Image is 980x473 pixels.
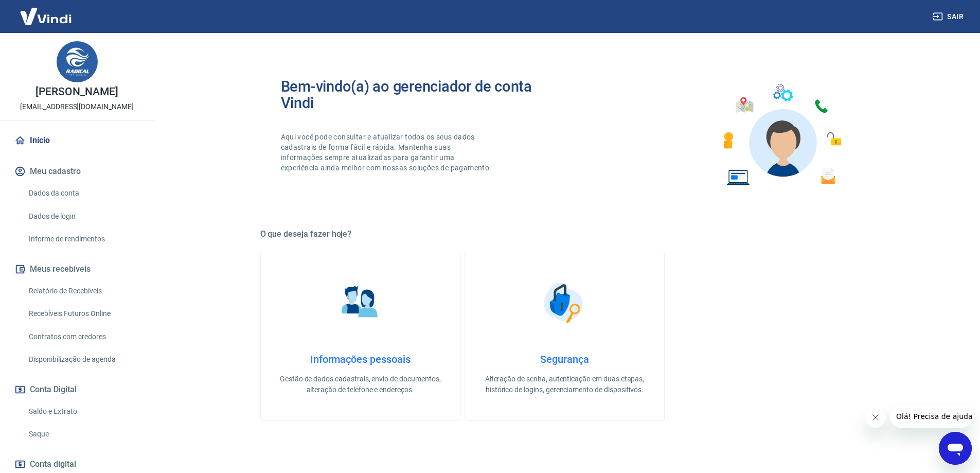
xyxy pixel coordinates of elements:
[260,252,460,421] a: Informações pessoaisInformações pessoaisGestão de dados cadastrais, envio de documentos, alteraçã...
[12,160,141,183] button: Meu cadastro
[20,101,134,112] p: [EMAIL_ADDRESS][DOMAIN_NAME]
[714,78,849,192] img: Imagem de um avatar masculino com diversos icones exemplificando as funcionalidades do gerenciado...
[6,7,86,15] span: Olá! Precisa de ajuda?
[12,129,141,152] a: Início
[25,183,141,204] a: Dados da conta
[12,378,141,401] button: Conta Digital
[57,41,98,82] img: 390d95a4-0b2f-43fe-8fa0-e43eda86bb40.jpeg
[25,229,141,250] a: Informe de rendimentos
[25,401,141,422] a: Saldo e Extrato
[482,374,648,395] p: Alteração de senha, autenticação em duas etapas, histórico de logins, gerenciamento de dispositivos.
[25,303,141,324] a: Recebíveis Futuros Online
[865,407,886,428] iframe: Fechar mensagem
[25,281,141,302] a: Relatório de Recebíveis
[931,7,968,26] button: Sair
[465,252,665,421] a: SegurançaSegurançaAlteração de senha, autenticação em duas etapas, histórico de logins, gerenciam...
[25,206,141,227] a: Dados de login
[281,78,565,111] h2: Bem-vindo(a) ao gerenciador de conta Vindi
[482,353,648,365] h4: Segurança
[277,374,443,395] p: Gestão de dados cadastrais, envio de documentos, alteração de telefone e endereços.
[35,86,118,97] p: [PERSON_NAME]
[25,349,141,370] a: Disponibilização de agenda
[334,277,386,328] img: Informações pessoais
[25,326,141,347] a: Contratos com credores
[890,405,972,428] iframe: Mensagem da empresa
[12,1,79,32] img: Vindi
[939,432,972,465] iframe: Botão para abrir a janela de mensagens
[30,457,76,471] span: Conta digital
[281,132,494,173] p: Aqui você pode consultar e atualizar todos os seus dados cadastrais de forma fácil e rápida. Mant...
[277,353,443,365] h4: Informações pessoais
[260,229,869,239] h5: O que deseja fazer hoje?
[25,424,141,445] a: Saque
[539,277,590,328] img: Segurança
[12,258,141,281] button: Meus recebíveis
